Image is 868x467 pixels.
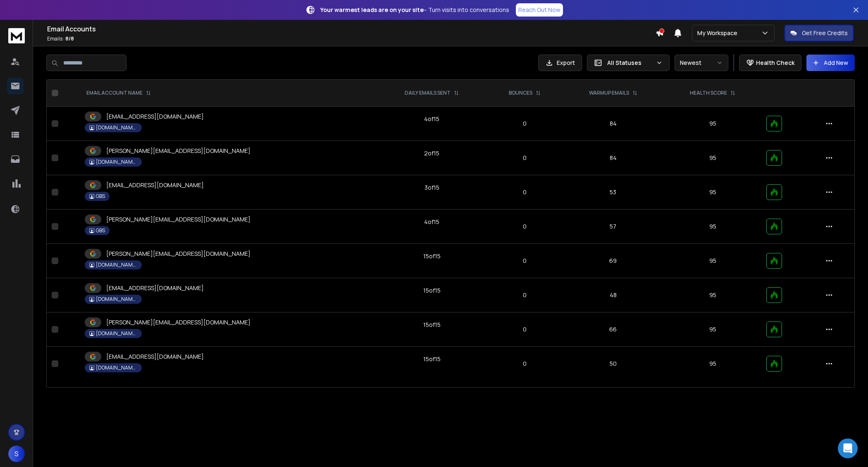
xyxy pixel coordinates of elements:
[106,250,250,258] p: [PERSON_NAME][EMAIL_ADDRESS][DOMAIN_NAME]
[65,35,74,42] span: 8 / 8
[424,149,439,157] div: 2 of 15
[47,24,656,34] h1: Email Accounts
[106,147,250,155] p: [PERSON_NAME][EMAIL_ADDRESS][DOMAIN_NAME]
[664,141,761,175] td: 95
[538,55,582,71] button: Export
[8,446,25,462] button: S
[493,119,557,128] p: 0
[756,59,794,67] p: Health Check
[423,321,441,329] div: 15 of 15
[562,278,664,312] td: 48
[96,227,105,234] p: GBS
[424,183,439,192] div: 3 of 15
[96,124,137,131] p: [DOMAIN_NAME]
[562,141,664,175] td: 84
[493,222,557,231] p: 0
[106,215,250,224] p: [PERSON_NAME][EMAIL_ADDRESS][DOMAIN_NAME]
[664,278,761,312] td: 95
[607,59,653,67] p: All Statuses
[739,55,801,71] button: Health Check
[493,188,557,196] p: 0
[664,210,761,244] td: 95
[96,296,137,303] p: [DOMAIN_NAME]
[320,6,424,14] strong: Your warmest leads are on your site
[562,107,664,141] td: 84
[493,360,557,368] p: 0
[96,330,137,337] p: [DOMAIN_NAME]
[96,262,137,268] p: [DOMAIN_NAME]
[838,438,858,458] div: Open Intercom Messenger
[785,25,854,41] button: Get Free Credits
[106,284,204,292] p: [EMAIL_ADDRESS][DOMAIN_NAME]
[8,28,25,43] img: logo
[96,159,137,165] p: [DOMAIN_NAME]
[493,291,557,299] p: 0
[424,115,439,123] div: 4 of 15
[690,90,727,96] p: HEALTH SCORE
[562,244,664,278] td: 69
[86,90,151,96] div: EMAIL ACCOUNT NAME
[493,154,557,162] p: 0
[664,244,761,278] td: 95
[516,3,563,17] a: Reach Out Now
[493,325,557,334] p: 0
[423,252,441,260] div: 15 of 15
[664,107,761,141] td: 95
[320,6,509,14] p: – Turn visits into conversations
[405,90,451,96] p: DAILY EMAILS SENT
[96,365,137,371] p: [DOMAIN_NAME]
[562,210,664,244] td: 57
[562,347,664,381] td: 50
[424,218,439,226] div: 4 of 15
[106,181,204,189] p: [EMAIL_ADDRESS][DOMAIN_NAME]
[106,318,250,326] p: [PERSON_NAME][EMAIL_ADDRESS][DOMAIN_NAME]
[664,175,761,210] td: 95
[589,90,629,96] p: WARMUP EMAILS
[664,347,761,381] td: 95
[562,175,664,210] td: 53
[675,55,728,71] button: Newest
[518,6,560,14] p: Reach Out Now
[562,312,664,347] td: 66
[96,193,105,200] p: GBS
[806,55,855,71] button: Add New
[423,355,441,363] div: 15 of 15
[802,29,848,37] p: Get Free Credits
[106,112,204,121] p: [EMAIL_ADDRESS][DOMAIN_NAME]
[664,312,761,347] td: 95
[423,286,441,295] div: 15 of 15
[106,353,204,361] p: [EMAIL_ADDRESS][DOMAIN_NAME]
[493,257,557,265] p: 0
[509,90,532,96] p: BOUNCES
[47,36,656,42] p: Emails :
[697,29,741,37] p: My Workspace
